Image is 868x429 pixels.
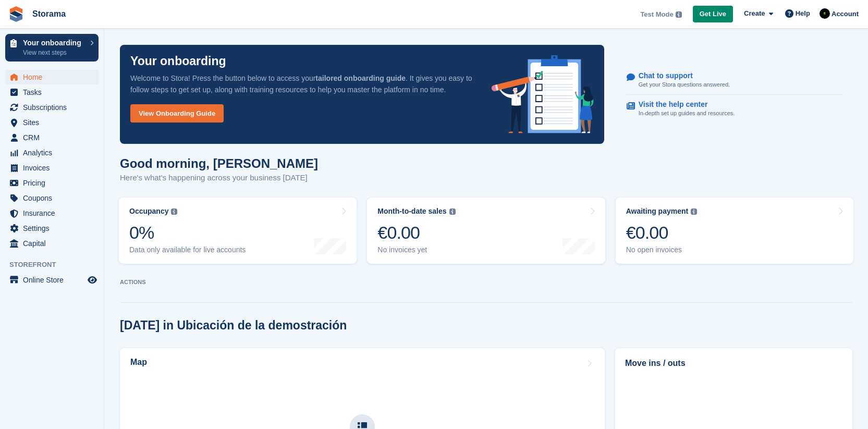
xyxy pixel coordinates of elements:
[9,260,104,270] span: Storefront
[120,172,318,184] p: Here's what's happening across your business [DATE]
[691,209,697,215] img: icon-info-grey-7440780725fd019a000dd9b08b2336e03edf1995a4989e88bcd33f0948082b44.svg
[86,274,99,286] a: Preview store
[23,161,85,175] span: Invoices
[171,209,177,215] img: icon-info-grey-7440780725fd019a000dd9b08b2336e03edf1995a4989e88bcd33f0948082b44.svg
[449,209,456,215] img: icon-info-grey-7440780725fd019a000dd9b08b2336e03edf1995a4989e88bcd33f0948082b44.svg
[625,357,842,370] h2: Move ins / outs
[627,95,842,123] a: Visit the help center In-depth set up guides and resources.
[23,100,85,115] span: Subscriptions
[367,198,605,264] a: Month-to-date sales €0.00 No invoices yet
[130,104,224,122] a: View Onboarding Guide
[832,9,859,19] span: Account
[23,273,85,287] span: Online Store
[5,85,99,100] a: menu
[28,5,70,22] a: Storama
[5,273,99,287] a: menu
[639,109,735,118] p: In-depth set up guides and resources.
[639,71,722,80] p: Chat to support
[377,246,455,254] div: No invoices yet
[377,207,446,216] div: Month-to-date sales
[129,246,246,254] div: Data only available for live accounts
[23,130,85,145] span: CRM
[626,222,698,243] div: €0.00
[23,236,85,251] span: Capital
[23,39,85,46] p: Your onboarding
[5,161,99,175] a: menu
[676,11,682,18] img: icon-info-grey-7440780725fd019a000dd9b08b2336e03edf1995a4989e88bcd33f0948082b44.svg
[5,34,99,62] a: Your onboarding View next steps
[5,145,99,160] a: menu
[120,318,347,333] h2: [DATE] in Ubicación de la demostración
[626,207,689,216] div: Awaiting payment
[626,246,698,254] div: No open invoices
[120,156,318,170] h1: Good morning, [PERSON_NAME]
[492,55,594,133] img: onboarding-info-6c161a55d2c0e0a8cae90662b2fe09162a5109e8cc188191df67fb4f79e88e88.svg
[639,100,727,109] p: Visit the help center
[616,198,853,264] a: Awaiting payment €0.00 No open invoices
[23,191,85,205] span: Coupons
[5,115,99,130] a: menu
[8,6,24,22] img: stora-icon-8386f47178a22dfd0bd8f6a31ec36ba5ce8667c1dd55bd0f319d3a0aa187defe.svg
[119,198,357,264] a: Occupancy 0% Data only available for live accounts
[5,100,99,115] a: menu
[129,222,246,243] div: 0%
[23,145,85,160] span: Analytics
[23,206,85,220] span: Insurance
[23,48,85,57] p: View next steps
[23,176,85,190] span: Pricing
[639,80,730,89] p: Get your Stora questions answered.
[820,8,830,19] img: Stuart Pratt
[23,85,85,100] span: Tasks
[23,70,85,84] span: Home
[693,6,733,23] a: Get Live
[796,8,810,19] span: Help
[315,74,406,82] strong: tailored onboarding guide
[640,9,673,20] span: Test Mode
[5,70,99,84] a: menu
[5,236,99,251] a: menu
[5,206,99,220] a: menu
[744,8,765,19] span: Create
[5,191,99,205] a: menu
[120,279,852,286] p: ACTIONS
[130,72,475,95] p: Welcome to Stora! Press the button below to access your . It gives you easy to follow steps to ge...
[23,115,85,130] span: Sites
[627,66,842,95] a: Chat to support Get your Stora questions answered.
[130,55,226,67] p: Your onboarding
[5,221,99,236] a: menu
[130,358,147,367] h2: Map
[700,9,726,19] span: Get Live
[129,207,168,216] div: Occupancy
[5,176,99,190] a: menu
[23,221,85,236] span: Settings
[377,222,455,243] div: €0.00
[5,130,99,145] a: menu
